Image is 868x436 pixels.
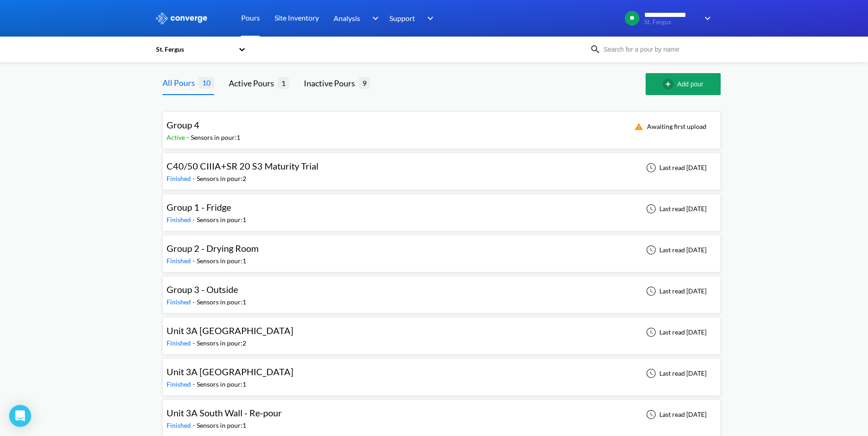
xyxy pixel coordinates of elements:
span: - [193,216,197,223]
img: downArrow.svg [366,13,381,24]
div: Active Pours [229,77,278,90]
a: C40/50 CIIIA+SR 20 S3 Maturity TrialFinished-Sensors in pour:2Last read [DATE] [162,163,721,171]
span: - [193,175,197,182]
span: 10 [199,77,214,88]
span: Finished [167,175,193,182]
span: Unit 3A South Wall - Re-pour [167,407,282,418]
div: Sensors in pour: 1 [197,215,246,225]
span: Unit 3A [GEOGRAPHIC_DATA] [167,366,293,377]
img: icon-search.svg [590,44,601,55]
span: - [193,298,197,306]
div: Sensors in pour: 1 [197,297,246,307]
span: Group 4 [167,119,199,130]
span: Group 2 - Drying Room [167,243,259,254]
button: Add pour [646,73,721,95]
img: downArrow.svg [421,13,436,24]
span: Finished [167,380,193,388]
span: Finished [167,298,193,306]
span: Active [167,133,187,141]
div: Last read [DATE] [641,245,709,255]
input: Search for a pour by name [601,44,712,54]
a: Group 4Active-Sensors in pour:1Awaiting first upload [162,122,721,130]
span: Group 3 - Outside [167,284,238,295]
div: Last read [DATE] [641,368,709,379]
span: - [193,380,197,388]
img: add-circle-outline.svg [663,79,677,90]
img: logo_ewhite.svg [155,12,208,24]
span: C40/50 CIIIA+SR 20 S3 Maturity Trial [167,160,318,171]
div: Last read [DATE] [641,162,709,173]
a: Unit 3A [GEOGRAPHIC_DATA]Finished-Sensors in pour:2Last read [DATE] [162,328,721,335]
span: Finished [167,339,193,347]
div: Sensors in pour: 1 [197,379,246,389]
div: Last read [DATE] [641,409,709,420]
span: Unit 3A [GEOGRAPHIC_DATA] [167,325,293,336]
div: Sensors in pour: 1 [197,420,246,431]
a: Unit 3A [GEOGRAPHIC_DATA]Finished-Sensors in pour:1Last read [DATE] [162,369,721,377]
div: Open Intercom Messenger [9,405,31,427]
div: Sensors in pour: 2 [197,174,246,184]
a: Group 3 - OutsideFinished-Sensors in pour:1Last read [DATE] [162,287,721,294]
span: - [193,339,197,347]
span: Finished [167,421,193,429]
a: Group 1 - FridgeFinished-Sensors in pour:1Last read [DATE] [162,204,721,212]
div: Last read [DATE] [641,327,709,338]
div: Inactive Pours [304,77,359,90]
div: Awaiting first upload [629,121,709,132]
span: St. Fergus [644,19,698,26]
a: Group 2 - Drying RoomFinished-Sensors in pour:1Last read [DATE] [162,245,721,253]
div: St. Fergus [155,44,234,54]
div: All Pours [162,76,199,89]
span: Support [389,12,415,24]
span: - [187,133,191,141]
span: 1 [278,77,289,89]
span: Analysis [334,12,360,24]
div: Last read [DATE] [641,286,709,297]
div: Sensors in pour: 1 [197,256,246,266]
span: - [193,257,197,265]
a: Unit 3A South Wall - Re-pourFinished-Sensors in pour:1Last read [DATE] [162,410,721,418]
span: - [193,421,197,429]
img: downArrow.svg [699,13,713,24]
span: Finished [167,257,193,265]
span: Finished [167,216,193,223]
span: Group 1 - Fridge [167,202,231,213]
div: Sensors in pour: 1 [191,133,240,143]
span: 9 [359,77,370,89]
div: Last read [DATE] [641,203,709,214]
div: Sensors in pour: 2 [197,338,246,348]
